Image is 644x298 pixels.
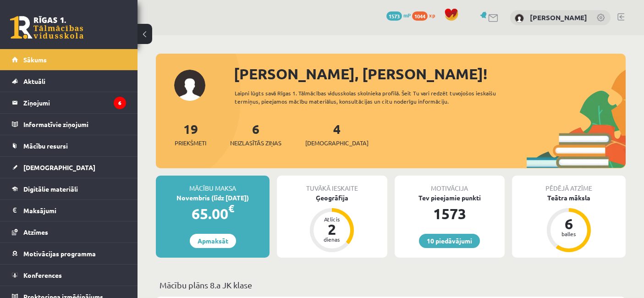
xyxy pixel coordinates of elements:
[23,185,78,193] span: Digitālie materiāli
[12,135,126,156] a: Mācību resursi
[234,63,626,85] div: [PERSON_NAME], [PERSON_NAME]!
[386,11,411,19] a: 1573 mP
[175,121,206,148] a: 19Priekšmeti
[12,243,126,264] a: Motivācijas programma
[12,265,126,286] a: Konferences
[515,14,524,23] img: Linda Liepiņa
[395,193,505,203] div: Tev pieejamie punkti
[12,92,126,113] a: Ziņojumi6
[512,193,626,254] a: Teātra māksla 6 balles
[23,55,47,64] span: Sākums
[305,121,369,148] a: 4[DEMOGRAPHIC_DATA]
[175,138,206,148] span: Priekšmeti
[23,142,68,150] span: Mācību resursi
[23,163,95,171] span: [DEMOGRAPHIC_DATA]
[156,203,270,225] div: 65.00
[277,193,387,254] a: Ģeogrāfija Atlicis 2 dienas
[12,178,126,199] a: Digitālie materiāli
[512,176,626,193] div: Pēdējā atzīme
[114,97,126,109] i: 6
[12,221,126,243] a: Atzīmes
[23,92,126,113] legend: Ziņojumi
[318,222,346,237] div: 2
[395,203,505,225] div: 1573
[235,89,517,105] div: Laipni lūgts savā Rīgas 1. Tālmācības vidusskolas skolnieka profilā. Šeit Tu vari redzēt tuvojošo...
[12,71,126,92] a: Aktuāli
[190,234,236,248] a: Apmaksāt
[530,13,587,22] a: [PERSON_NAME]
[156,193,270,203] div: Novembris (līdz [DATE])
[386,11,402,21] span: 1573
[412,11,440,19] a: 1044 xp
[12,157,126,178] a: [DEMOGRAPHIC_DATA]
[429,11,435,19] span: xp
[23,271,62,279] span: Konferences
[419,234,480,248] a: 10 piedāvājumi
[12,114,126,135] a: Informatīvie ziņojumi
[228,202,234,215] span: €
[412,11,428,21] span: 1044
[555,216,583,231] div: 6
[555,231,583,237] div: balles
[23,114,126,135] legend: Informatīvie ziņojumi
[230,138,281,148] span: Neizlasītās ziņas
[318,216,346,222] div: Atlicis
[156,176,270,193] div: Mācību maksa
[512,193,626,203] div: Teātra māksla
[395,176,505,193] div: Motivācija
[23,200,126,221] legend: Maksājumi
[23,249,96,258] span: Motivācijas programma
[23,228,48,236] span: Atzīmes
[12,49,126,70] a: Sākums
[23,77,45,85] span: Aktuāli
[10,16,83,39] a: Rīgas 1. Tālmācības vidusskola
[318,237,346,242] div: dienas
[160,279,622,291] p: Mācību plāns 8.a JK klase
[230,121,281,148] a: 6Neizlasītās ziņas
[403,11,411,19] span: mP
[12,200,126,221] a: Maksājumi
[305,138,369,148] span: [DEMOGRAPHIC_DATA]
[277,193,387,203] div: Ģeogrāfija
[277,176,387,193] div: Tuvākā ieskaite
